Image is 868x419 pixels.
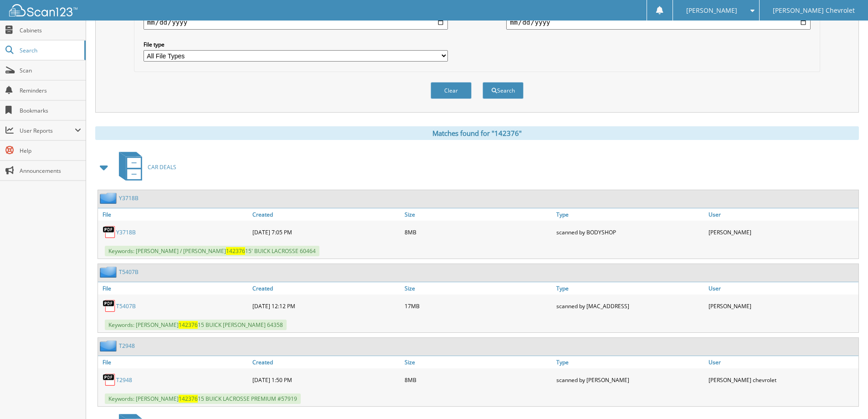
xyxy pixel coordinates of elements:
[706,371,858,389] div: [PERSON_NAME] chevrolet
[116,228,136,236] a: Y3718B
[686,8,737,13] span: [PERSON_NAME]
[20,26,81,34] span: Cabinets
[773,8,855,13] span: [PERSON_NAME] Chevrolet
[706,297,858,315] div: [PERSON_NAME]
[402,223,555,241] div: 8MB
[103,373,116,387] img: PDF.png
[119,194,139,202] a: Y3718B
[98,282,250,295] a: File
[20,127,75,134] span: User Reports
[20,87,81,94] span: Reminders
[506,15,811,30] input: end
[20,67,81,74] span: Scan
[554,356,706,368] a: Type
[103,299,116,313] img: PDF.png
[822,375,868,419] iframe: Chat Widget
[116,376,132,384] a: T2948
[554,208,706,221] a: Type
[98,356,250,368] a: File
[250,282,402,295] a: Created
[250,208,402,221] a: Created
[105,246,319,256] span: Keywords: [PERSON_NAME] / [PERSON_NAME] 15' BUICK LACROSSE 60464
[402,297,555,315] div: 17MB
[9,4,77,16] img: scan123-logo-white.svg
[226,247,245,255] span: 142376
[179,395,198,403] span: 142376
[20,107,81,114] span: Bookmarks
[402,208,555,221] a: Size
[100,340,119,352] img: folder2.png
[103,225,116,239] img: PDF.png
[402,282,555,295] a: Size
[105,393,301,404] span: Keywords: [PERSON_NAME] 15 BUICK LACROSSE PREMIUM #57919
[706,282,858,295] a: User
[20,47,80,54] span: Search
[554,282,706,295] a: Type
[119,268,139,276] a: T5407B
[113,149,176,185] a: CAR DEALS
[554,371,706,389] div: scanned by [PERSON_NAME]
[250,297,402,315] div: [DATE] 12:12 PM
[250,223,402,241] div: [DATE] 7:05 PM
[706,223,858,241] div: [PERSON_NAME]
[20,167,81,175] span: Announcements
[144,41,448,48] label: File type
[554,223,706,241] div: scanned by BODYSHOP
[402,356,555,368] a: Size
[148,163,176,171] span: CAR DEALS
[100,192,119,204] img: folder2.png
[119,342,135,350] a: T2948
[20,147,81,155] span: Help
[116,302,136,310] a: T5407B
[105,320,287,330] span: Keywords: [PERSON_NAME] 15 BUICK [PERSON_NAME] 64358
[431,82,472,99] button: Clear
[250,356,402,368] a: Created
[250,371,402,389] div: [DATE] 1:50 PM
[554,297,706,315] div: scanned by [MAC_ADDRESS]
[179,321,198,329] span: 142376
[100,266,119,278] img: folder2.png
[706,208,858,221] a: User
[98,208,250,221] a: File
[706,356,858,368] a: User
[483,82,524,99] button: Search
[144,15,448,30] input: start
[95,126,859,140] div: Matches found for "142376"
[402,371,555,389] div: 8MB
